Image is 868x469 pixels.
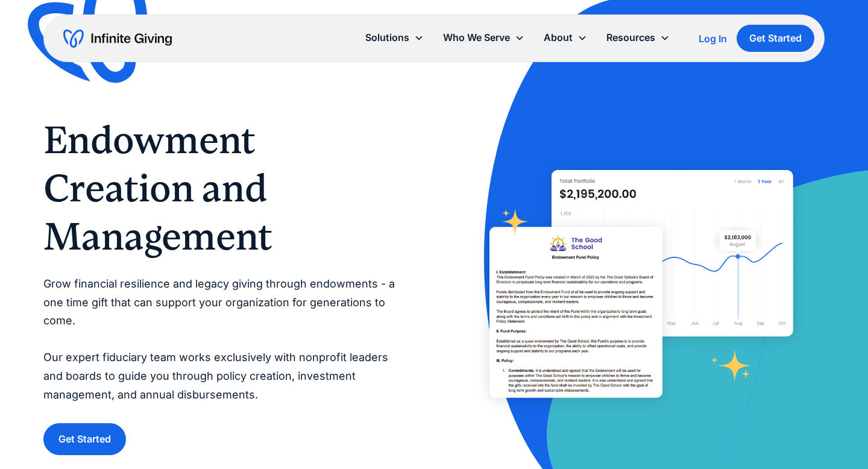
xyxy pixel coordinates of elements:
a: Get Started [43,423,126,455]
a: Log In [699,31,727,46]
div: Who We Serve [443,30,510,46]
div: Who We Serve [433,25,534,51]
a: Get Started [737,25,814,52]
div: About [544,30,573,46]
div: Solutions [365,30,409,46]
img: Infinite Giving’s endowment software makes it easy for donors to give. [474,157,808,415]
p: Grow financial resilience and legacy giving through endowments - a one time gift that can support... [43,275,410,404]
div: Solutions [356,25,433,51]
div: About [534,25,597,51]
h1: Endowment Creation and Management [43,116,410,260]
a: home [63,29,172,48]
div: Log In [699,34,727,43]
div: Resources [597,25,679,51]
div: Resources [606,30,655,46]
